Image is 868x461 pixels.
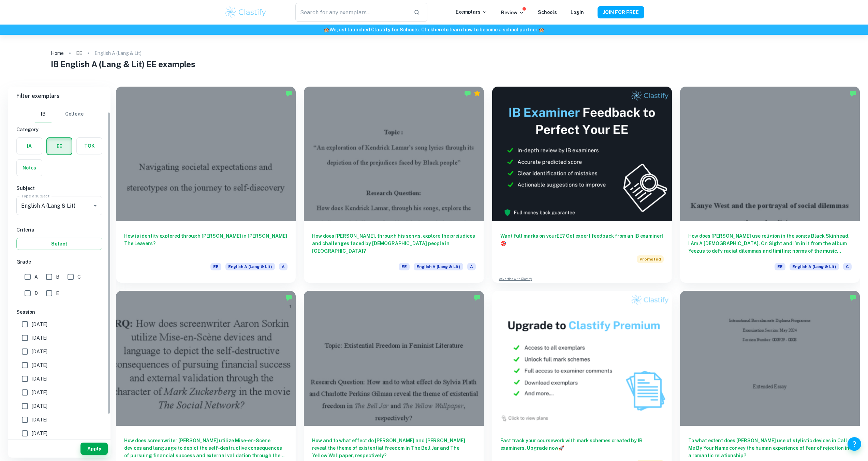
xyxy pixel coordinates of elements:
[688,232,852,255] h6: How does [PERSON_NAME] use religion in the songs Black Skinhead, I Am A [DEMOGRAPHIC_DATA], On Si...
[285,90,292,97] img: Marked
[433,27,444,32] a: here
[47,138,72,154] button: EE
[16,226,102,234] h6: Criteria
[76,48,82,58] a: EE
[637,255,664,263] span: Promoted
[474,90,481,97] div: Premium
[492,87,672,283] a: Want full marks on yourEE? Get expert feedback from an IB examiner!PromotedAdvertise with Clastify
[224,5,267,19] img: Clastify logo
[32,402,47,410] span: [DATE]
[34,273,38,281] span: A
[500,232,664,247] h6: Want full marks on your EE ? Get expert feedback from an IB examiner!
[16,184,102,192] h6: Subject
[680,87,860,283] a: How does [PERSON_NAME] use religion in the songs Black Skinhead, I Am A [DEMOGRAPHIC_DATA], On Si...
[285,294,292,301] img: Marked
[32,416,47,423] span: [DATE]
[16,238,102,250] button: Select
[499,277,532,281] a: Advertise with Clastify
[21,193,49,199] label: Type a subject
[16,308,102,316] h6: Session
[598,6,644,18] button: JOIN FOR FREE
[571,10,584,15] a: Login
[17,138,42,154] button: IA
[225,263,275,270] span: English A (Lang & Lit)
[501,9,524,16] p: Review
[399,263,410,270] span: EE
[32,361,47,369] span: [DATE]
[124,232,288,255] h6: How is identity explored through [PERSON_NAME] in [PERSON_NAME] The Leavers?
[56,273,59,281] span: B
[414,263,463,270] span: English A (Lang & Lit)
[34,289,38,297] span: D
[295,3,408,22] input: Search for any exemplars...
[32,430,47,437] span: [DATE]
[94,49,142,57] p: English A (Lang & Lit)
[500,241,506,246] span: 🎯
[65,106,84,122] button: College
[312,437,475,459] h6: How and to what effect do [PERSON_NAME] and [PERSON_NAME] reveal the theme of existential freedom...
[324,27,329,32] span: 🏫
[124,437,288,459] h6: How does screenwriter [PERSON_NAME] utilize Mise-en-Scène devices and language to depict the self...
[464,90,471,97] img: Marked
[32,334,47,342] span: [DATE]
[8,87,111,106] h6: Filter exemplars
[35,106,84,122] div: Filter type choice
[56,289,59,297] span: E
[492,291,672,426] img: Thumbnail
[51,58,817,70] h1: IB English A (Lang & Lit) EE examples
[500,437,664,452] h6: Fast track your coursework with mark schemes created by IB examiners. Upgrade now
[77,138,102,154] button: TOK
[32,321,47,328] span: [DATE]
[32,375,47,383] span: [DATE]
[304,87,484,283] a: How does [PERSON_NAME], through his songs, explore the prejudices and challenges faced by [DEMOGR...
[80,443,108,455] button: Apply
[538,10,557,15] a: Schools
[775,263,785,270] span: EE
[90,201,100,210] button: Open
[456,8,487,16] p: Exemplars
[848,437,861,451] button: Help and Feedback
[279,263,288,270] span: A
[210,263,221,270] span: EE
[1,26,867,33] h6: We just launched Clastify for Schools. Click to learn how to become a school partner.
[16,126,102,133] h6: Category
[32,348,47,355] span: [DATE]
[790,263,839,270] span: English A (Lang & Lit)
[77,273,81,281] span: C
[17,160,42,176] button: Notes
[688,437,852,459] h6: To what extent does [PERSON_NAME] use of stylistic devices in Call Me By Your Name convey the hum...
[492,87,672,221] img: Thumbnail
[16,258,102,266] h6: Grade
[843,263,852,270] span: C
[474,294,481,301] img: Marked
[539,27,544,32] span: 🏫
[558,445,564,451] span: 🚀
[467,263,476,270] span: A
[32,389,47,396] span: [DATE]
[35,106,52,122] button: IB
[850,294,856,301] img: Marked
[312,232,475,255] h6: How does [PERSON_NAME], through his songs, explore the prejudices and challenges faced by [DEMOGR...
[51,48,64,58] a: Home
[850,90,856,97] img: Marked
[116,87,296,283] a: How is identity explored through [PERSON_NAME] in [PERSON_NAME] The Leavers?EEEnglish A (Lang & L...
